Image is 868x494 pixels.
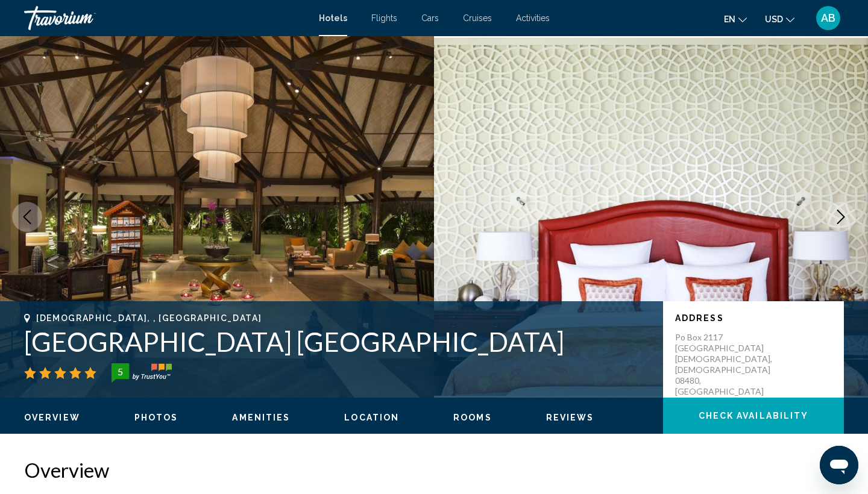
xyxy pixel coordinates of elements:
span: Overview [24,413,80,422]
button: Rooms [453,412,492,423]
a: Activities [516,13,550,23]
span: Rooms [453,413,492,422]
h1: [GEOGRAPHIC_DATA] [GEOGRAPHIC_DATA] [24,326,651,357]
span: Location [344,413,399,422]
button: Next image [826,202,856,232]
a: Travorium [24,6,307,30]
h2: Overview [24,458,844,482]
button: Change currency [765,10,794,28]
a: Flights [371,13,397,23]
button: Change language [724,10,747,28]
button: Reviews [546,412,594,423]
span: USD [765,14,783,24]
span: Reviews [546,413,594,422]
span: AB [821,12,835,24]
button: User Menu [813,5,844,31]
a: Cars [421,13,439,23]
iframe: Bouton de lancement de la fenêtre de messagerie [820,446,858,484]
a: Hotels [319,13,347,23]
span: Amenities [232,413,290,422]
button: Amenities [232,412,290,423]
span: Check Availability [699,411,809,421]
span: Photos [134,413,178,422]
span: [DEMOGRAPHIC_DATA], , [GEOGRAPHIC_DATA] [36,313,262,323]
span: en [724,14,735,24]
p: Po Box 2117 [GEOGRAPHIC_DATA][DEMOGRAPHIC_DATA], [DEMOGRAPHIC_DATA] 08480, [GEOGRAPHIC_DATA] [675,332,772,397]
div: 5 [108,364,132,379]
button: Photos [134,412,178,423]
button: Previous image [12,202,42,232]
p: Address [675,313,832,323]
button: Check Availability [663,398,844,434]
img: trustyou-badge-hor.svg [112,363,172,383]
button: Location [344,412,399,423]
button: Overview [24,412,80,423]
a: Cruises [463,13,492,23]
